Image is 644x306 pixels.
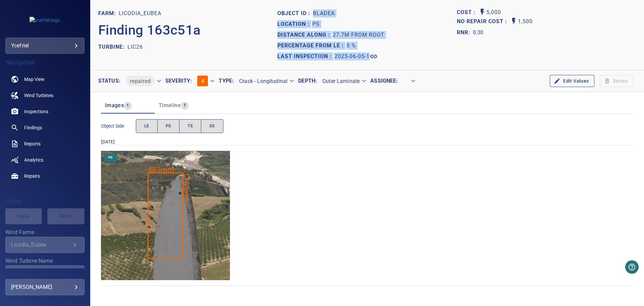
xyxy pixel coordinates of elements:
[5,152,85,168] a: analytics noActive
[277,20,312,28] p: Location :
[457,18,510,25] h1: No Repair Cost :
[219,78,234,84] label: Type :
[105,102,124,108] span: Images
[518,17,533,26] p: 1,500
[181,102,189,110] span: 7
[144,122,149,130] span: LE
[24,173,40,179] span: Repairs
[317,75,370,87] div: Outer Laminate
[98,43,127,51] p: TURBINE:
[120,73,165,89] div: repaired
[457,17,510,26] span: Projected additional costs incurred by waiting 1 year to repair. This is a function of possible i...
[5,103,85,120] a: inspections noActive
[11,242,71,248] div: Licodia_Eubea
[234,75,298,87] div: Crack - Longitudinal
[24,108,48,115] span: Inspections
[157,119,180,133] button: PS
[457,29,473,37] h1: RNR:
[277,31,333,39] p: Distance along :
[486,8,501,17] p: 5,000
[187,122,193,130] span: TE
[159,102,181,108] span: Timeline
[313,9,335,17] p: bladeA
[5,71,85,87] a: map noActive
[510,17,518,25] svg: Auto No Repair Cost
[30,17,60,24] img: ycefriel-logo
[5,120,85,136] a: findings noActive
[277,52,334,60] p: Last Inspection :
[166,122,171,130] span: PS
[5,258,85,264] label: Wind Turbine Name
[5,87,85,103] a: windturbines noActive
[124,102,131,110] span: 1
[334,52,370,60] p: 2025-06-05-1
[127,43,143,51] p: LIC26
[298,78,317,84] label: Depth :
[312,20,320,28] p: PS
[398,75,420,87] div: ​
[24,140,41,147] span: Reports
[473,29,484,37] p: 0.30
[5,59,85,66] h4: Navigation
[136,119,223,133] div: objectSide
[457,27,484,38] span: The ratio of the additional incurred cost of repair in 1 year and the cost of repairing today. Fi...
[165,78,192,84] label: Severity :
[101,123,136,129] span: Object Side
[98,20,201,40] p: Finding 163c51a
[11,282,79,293] div: [PERSON_NAME]
[101,151,230,280] img: Licodia_Eubea/LIC26/2025-06-05-1/2025-06-05-1/image15wp19.jpg
[201,78,204,84] span: 4
[136,119,158,133] button: LE
[11,40,79,51] div: ycefriel
[5,198,85,205] h4: Filters
[457,8,478,17] span: The base labour and equipment costs to repair the finding. Does not include the loss of productio...
[277,9,313,17] p: Object ID :
[5,237,85,253] div: Wind Farms
[209,122,215,130] span: SS
[457,9,478,16] h1: Cost :
[98,78,120,84] label: Status :
[192,73,219,89] div: 4
[5,265,85,281] div: Wind Turbine Name
[333,31,384,39] p: 27.7m from root
[5,136,85,152] a: reports noActive
[126,78,155,84] span: repaired
[24,157,43,163] span: Analytics
[478,8,486,16] svg: Auto Cost
[104,155,116,160] span: PS
[201,119,223,133] button: SS
[98,9,119,17] p: FARM:
[24,92,53,99] span: Wind Turbines
[334,52,378,60] a: 2025-06-05-1
[5,230,85,235] label: Wind Farms
[24,124,42,131] span: Findings
[101,138,633,145] div: [DATE]
[277,42,346,50] p: Percentage from LE :
[179,119,201,133] button: TE
[119,9,161,17] p: Licodia_Eubea
[5,38,85,54] div: ycefriel
[5,168,85,184] a: repairs noActive
[550,75,594,87] button: Edit Values
[24,76,45,83] span: Map View
[346,42,356,50] p: 0 %
[370,78,398,84] label: Assignee :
